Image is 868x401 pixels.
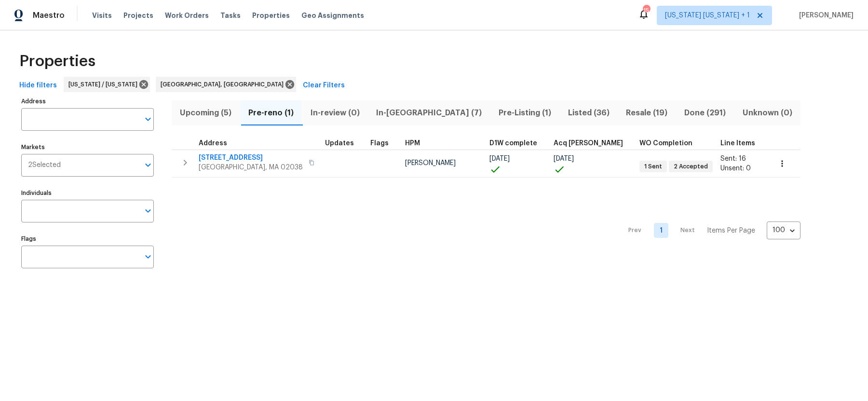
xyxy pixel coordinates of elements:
[707,226,755,235] p: Items Per Page
[141,112,155,126] button: Open
[767,218,800,243] div: 100
[199,163,303,172] span: [GEOGRAPHIC_DATA], MA 02038
[325,140,354,147] span: Updates
[670,163,712,171] span: 2 Accepted
[740,106,795,120] span: Unknown (0)
[489,155,510,162] span: [DATE]
[64,77,150,92] div: [US_STATE] / [US_STATE]
[21,144,154,150] label: Markets
[21,98,154,104] label: Address
[489,140,537,147] span: D1W complete
[654,223,668,238] a: Goto page 1
[68,80,141,89] span: [US_STATE] / [US_STATE]
[374,106,485,120] span: In-[GEOGRAPHIC_DATA] (7)
[220,12,241,19] span: Tasks
[141,158,155,172] button: Open
[565,106,612,120] span: Listed (36)
[15,77,61,95] button: Hide filters
[496,106,554,120] span: Pre-Listing (1)
[405,140,420,147] span: HPM
[624,106,670,120] span: Resale (19)
[370,140,389,147] span: Flags
[682,106,729,120] span: Done (291)
[141,250,155,263] button: Open
[33,11,65,20] span: Maestro
[161,80,287,89] span: [GEOGRAPHIC_DATA], [GEOGRAPHIC_DATA]
[303,80,345,92] span: Clear Filters
[405,160,456,166] span: [PERSON_NAME]
[21,236,154,242] label: Flags
[252,11,290,20] span: Properties
[554,155,574,162] span: [DATE]
[19,80,57,92] span: Hide filters
[19,56,95,66] span: Properties
[665,11,750,20] span: [US_STATE] [US_STATE] + 1
[720,165,751,172] span: Unsent: 0
[199,140,227,147] span: Address
[308,106,362,120] span: In-review (0)
[795,11,854,20] span: [PERSON_NAME]
[554,140,623,147] span: Acq [PERSON_NAME]
[199,153,303,163] span: [STREET_ADDRESS]
[299,77,349,95] button: Clear Filters
[640,163,666,171] span: 1 Sent
[643,6,650,15] div: 15
[720,140,755,147] span: Line Items
[301,11,364,20] span: Geo Assignments
[156,77,296,92] div: [GEOGRAPHIC_DATA], [GEOGRAPHIC_DATA]
[639,140,692,147] span: WO Completion
[177,106,234,120] span: Upcoming (5)
[92,11,112,20] span: Visits
[619,183,800,278] nav: Pagination Navigation
[28,161,61,169] span: 2 Selected
[141,204,155,218] button: Open
[21,190,154,196] label: Individuals
[123,11,153,20] span: Projects
[165,11,209,20] span: Work Orders
[246,106,297,120] span: Pre-reno (1)
[720,155,746,162] span: Sent: 16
